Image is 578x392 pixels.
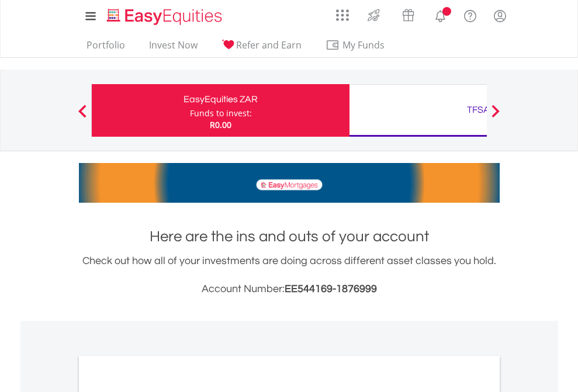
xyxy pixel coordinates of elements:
[105,7,227,26] img: EasyEquities_Logo.png
[79,253,500,297] div: Check out how all of your investments are doing across different asset classes you hold.
[364,6,383,25] img: thrive-v2.svg
[399,6,418,25] img: vouchers-v2.svg
[99,91,342,107] div: EasyEquities ZAR
[455,3,485,26] a: FAQ's and Support
[236,39,302,51] span: Refer and Earn
[484,110,507,122] button: Next
[144,39,202,57] a: Invest Now
[326,37,402,53] span: My Funds
[210,119,231,130] span: R0.00
[391,3,425,25] a: Vouchers
[336,9,349,22] img: grid-menu-icon.svg
[102,3,227,26] a: Home page
[79,281,500,297] h3: Account Number:
[79,163,500,203] img: EasyMortage Promotion Banner
[71,110,94,122] button: Previous
[217,39,306,57] a: Refer and Earn
[285,283,377,294] span: EE544169-1876999
[190,107,252,119] div: Funds to invest:
[328,3,357,22] a: AppsGrid
[79,226,500,247] h1: Here are the ins and outs of your account
[425,3,455,26] a: Notifications
[485,3,515,29] a: My Profile
[82,39,130,57] a: Portfolio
